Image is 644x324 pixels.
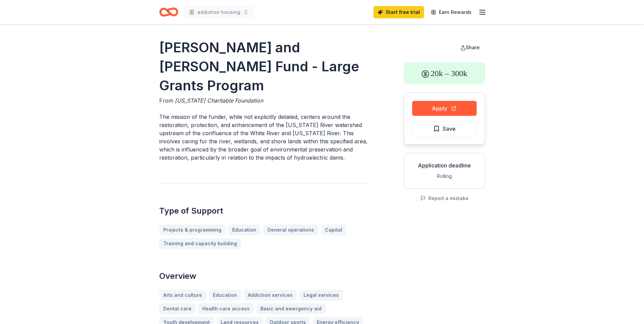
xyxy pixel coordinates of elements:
[175,97,263,104] span: [US_STATE] Charitable Foundation
[409,161,479,169] div: Application deadline
[412,121,477,136] button: Save
[409,172,479,180] div: Rolling
[404,62,485,84] div: 20k – 300k
[184,5,254,19] button: addiction housing
[159,113,371,162] p: The mission of the funder, while not explicitly detailed, centers around the restoration, protect...
[455,41,485,54] button: Share
[159,96,371,105] div: From
[420,194,468,202] button: Report a mistake
[466,44,480,50] span: Share
[159,38,371,95] h1: [PERSON_NAME] and [PERSON_NAME] Fund - Large Grants Program
[159,224,225,235] a: Projects & programming
[373,6,424,18] a: Start free trial
[197,8,240,16] span: addiction housing
[412,101,477,116] button: Apply
[443,124,456,133] span: Save
[159,238,241,249] a: Training and capacity building
[263,224,318,235] a: General operations
[427,6,476,18] a: Earn Rewards
[321,224,346,235] a: Capital
[159,4,178,20] a: Home
[228,224,260,235] a: Education
[159,271,371,282] h2: Overview
[159,205,371,216] h2: Type of Support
